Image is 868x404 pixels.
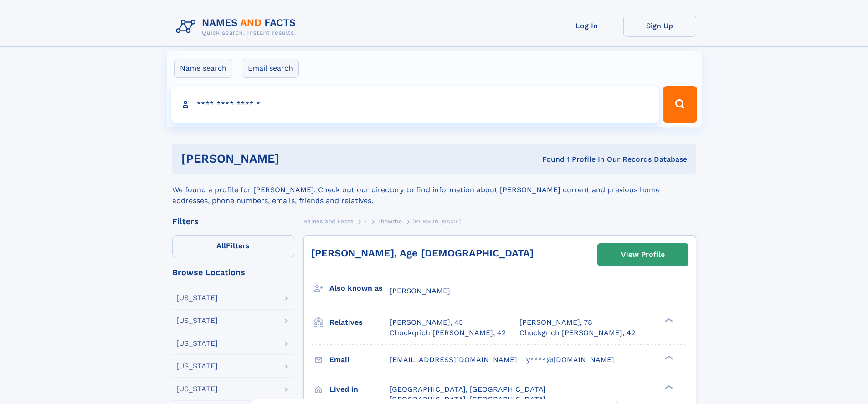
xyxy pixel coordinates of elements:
[390,317,463,327] a: [PERSON_NAME], 45
[172,15,303,39] img: Logo Names and Facts
[181,153,411,164] h1: [PERSON_NAME]
[390,355,517,364] span: [EMAIL_ADDRESS][DOMAIN_NAME]
[176,340,218,347] div: [US_STATE]
[598,244,688,266] a: View Profile
[390,328,506,338] a: Chockqrich [PERSON_NAME], 42
[663,354,673,360] div: ❯
[303,215,354,227] a: Names and Facts
[329,382,390,397] h3: Lived in
[329,281,390,296] h3: Also known as
[172,174,696,206] div: We found a profile for [PERSON_NAME]. Check out our directory to find information about [PERSON_N...
[176,385,218,393] div: [US_STATE]
[623,15,696,37] a: Sign Up
[171,86,659,123] input: search input
[176,317,218,324] div: [US_STATE]
[329,315,390,330] h3: Relatives
[176,363,218,370] div: [US_STATE]
[172,235,294,257] label: Filters
[176,294,218,302] div: [US_STATE]
[390,385,546,394] span: [GEOGRAPHIC_DATA], [GEOGRAPHIC_DATA]
[519,328,635,338] a: Chuckgrich [PERSON_NAME], 42
[242,59,299,78] label: Email search
[377,218,402,225] span: Thowtho
[216,241,226,250] span: All
[519,317,592,327] a: [PERSON_NAME], 78
[412,218,461,225] span: [PERSON_NAME]
[377,215,402,227] a: Thowtho
[663,317,673,323] div: ❯
[311,247,534,259] a: [PERSON_NAME], Age [DEMOGRAPHIC_DATA]
[663,384,673,390] div: ❯
[174,59,232,78] label: Name search
[364,218,367,225] span: T
[550,15,623,37] a: Log In
[172,268,294,276] div: Browse Locations
[411,154,687,164] div: Found 1 Profile In Our Records Database
[390,395,546,404] span: [GEOGRAPHIC_DATA], [GEOGRAPHIC_DATA]
[621,244,665,265] div: View Profile
[364,215,367,227] a: T
[663,86,697,123] button: Search Button
[329,352,390,368] h3: Email
[172,217,294,225] div: Filters
[390,286,450,295] span: [PERSON_NAME]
